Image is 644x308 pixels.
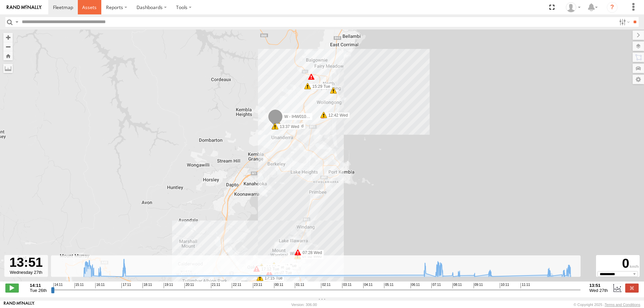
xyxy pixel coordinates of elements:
label: Search Query [14,17,19,27]
span: 08:11 [452,283,462,288]
div: © Copyright 2025 - [574,303,640,307]
span: 09:11 [474,283,483,288]
span: Tue 26th Aug 2025 [30,288,47,293]
span: 02:11 [321,283,330,288]
span: 06:11 [411,283,420,288]
span: 19:11 [164,283,173,288]
label: Measure [3,64,13,73]
img: rand-logo.svg [7,5,42,10]
label: 15:29 Tue [308,83,332,89]
span: 05:11 [384,283,393,288]
a: Visit our Website [4,301,35,308]
span: 01:11 [295,283,304,288]
div: 5 [330,87,337,94]
label: 13:37 Wed [275,124,301,130]
div: Tye Clark [563,2,583,12]
label: 17:15 Tue [260,275,284,281]
a: Terms and Conditions [605,303,640,307]
span: 23:11 [253,283,262,288]
label: Close [625,284,639,292]
label: Play/Stop [5,284,19,292]
button: Zoom Home [3,51,13,60]
span: 11:11 [521,283,530,288]
span: 22:11 [232,283,241,288]
span: 10:11 [500,283,509,288]
span: 15:11 [74,283,84,288]
label: Map Settings [633,75,644,84]
span: 03:11 [342,283,352,288]
div: 7 [308,73,315,80]
label: 13:37 Wed [279,123,306,129]
label: 07:28 Wed [298,250,324,256]
span: 16:11 [95,283,105,288]
span: 17:11 [121,283,131,288]
span: 21:11 [211,283,220,288]
div: Version: 306.00 [291,303,317,307]
strong: 14:11 [30,283,47,288]
span: W - IHW010 - [PERSON_NAME] [284,114,343,119]
span: 18:11 [143,283,152,288]
span: 20:11 [184,283,194,288]
div: 6 [321,112,328,119]
i: ? [607,2,618,13]
div: 0 [597,256,639,271]
label: Search Filter Options [616,17,631,27]
span: 00:11 [274,283,283,288]
button: Zoom out [3,42,13,51]
label: 12:42 Wed [324,112,350,118]
span: Wed 27th Aug 2025 [589,288,608,293]
span: 04:11 [363,283,373,288]
span: 14:11 [53,283,63,288]
button: Zoom in [3,33,13,42]
span: 07:11 [431,283,441,288]
strong: 13:51 [589,283,608,288]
